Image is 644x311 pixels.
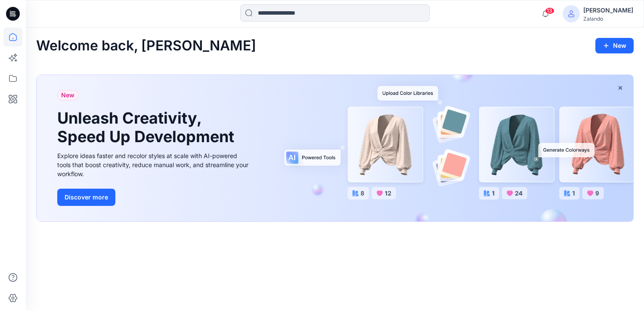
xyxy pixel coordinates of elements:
span: New [61,90,74,100]
a: Discover more [57,189,251,206]
h1: Unleash Creativity, Speed Up Development [57,109,238,146]
div: [PERSON_NAME] [583,5,633,16]
button: Discover more [57,189,115,206]
h2: Welcome back, [PERSON_NAME] [36,38,256,54]
button: New [595,38,634,53]
div: Explore ideas faster and recolor styles at scale with AI-powered tools that boost creativity, red... [57,151,251,178]
svg: avatar [568,10,575,17]
div: Zalando [583,16,633,22]
span: 13 [545,7,554,14]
